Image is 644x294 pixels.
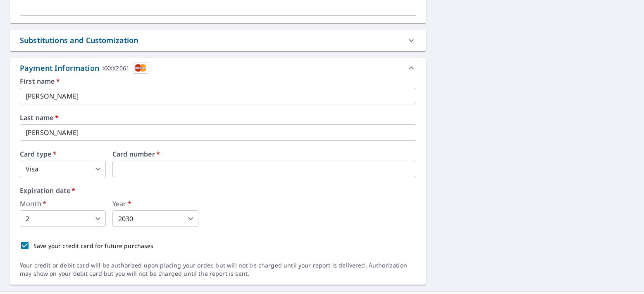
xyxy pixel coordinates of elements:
[20,161,106,177] div: Visa
[112,200,198,207] label: Year
[10,58,426,78] div: Payment InformationXXXX2061cardImage
[20,261,416,278] div: Your credit or debit card will be authorized upon placing your order, but will not be charged unt...
[20,200,106,207] label: Month
[112,151,416,157] label: Card number
[112,210,198,227] div: 2030
[20,35,138,46] div: Substitutions and Customization
[20,63,148,74] div: Payment Information
[133,63,148,74] img: cardImage
[10,30,426,51] div: Substitutions and Customization
[20,78,416,84] label: First name
[112,161,416,177] iframe: secure payment field
[103,63,129,74] div: XXXX2061
[20,187,416,194] label: Expiration date
[20,210,106,227] div: 2
[33,241,154,250] p: Save your credit card for future purchases
[20,151,106,157] label: Card type
[20,114,416,121] label: Last name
